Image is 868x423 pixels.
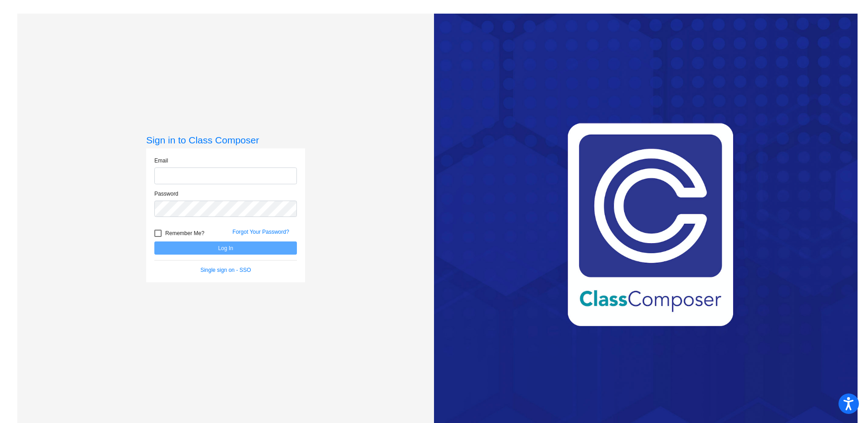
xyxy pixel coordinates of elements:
a: Single sign on - SSO [200,267,251,273]
button: Log In [154,241,297,255]
span: Remember Me? [165,228,204,239]
label: Email [154,157,168,165]
a: Forgot Your Password? [232,229,289,235]
label: Password [154,190,178,198]
h3: Sign in to Class Composer [146,134,305,146]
